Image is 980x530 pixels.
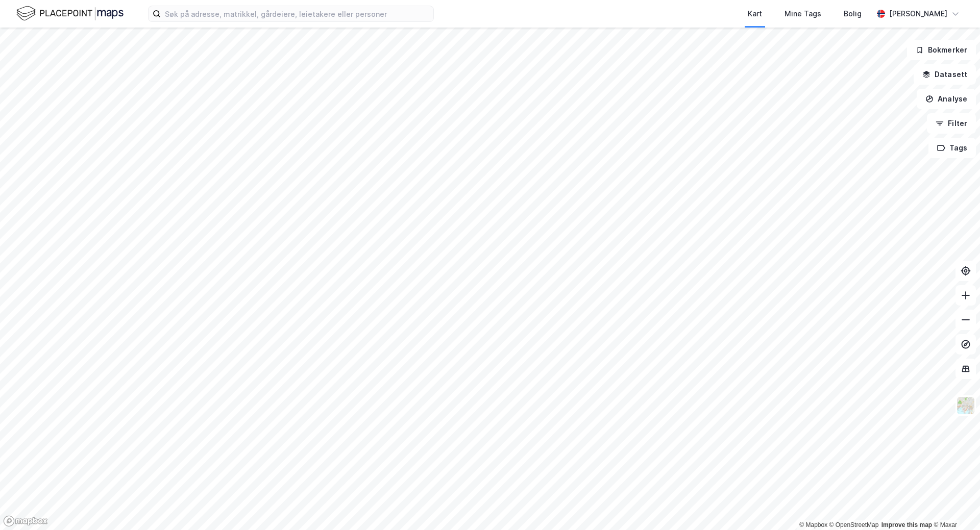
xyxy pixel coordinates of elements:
[16,5,124,22] img: logo.f888ab2527a4732fd821a326f86c7f29.svg
[956,396,975,415] img: Z
[881,521,932,528] a: Improve this map
[917,89,976,109] button: Analyse
[829,521,879,528] a: OpenStreetMap
[889,8,947,20] div: [PERSON_NAME]
[929,481,980,530] iframe: Chat Widget
[907,40,976,60] button: Bokmerker
[785,8,821,20] div: Mine Tags
[844,8,862,20] div: Bolig
[914,64,976,85] button: Datasett
[748,8,762,20] div: Kart
[799,521,827,528] a: Mapbox
[928,138,976,158] button: Tags
[927,113,976,134] button: Filter
[3,515,48,527] a: Mapbox homepage
[161,6,433,21] input: Søk på adresse, matrikkel, gårdeiere, leietakere eller personer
